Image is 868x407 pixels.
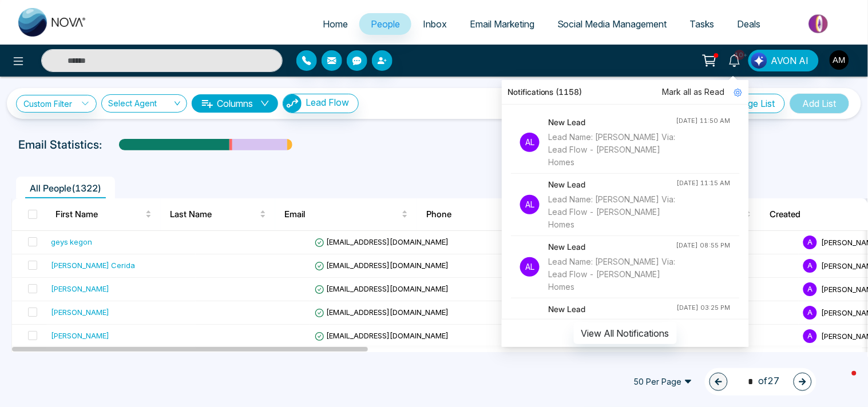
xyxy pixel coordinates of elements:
span: [EMAIL_ADDRESS][DOMAIN_NAME] [315,308,449,317]
span: [EMAIL_ADDRESS][DOMAIN_NAME] [315,237,449,246]
a: Lead FlowLead Flow [278,94,359,113]
span: 50 Per Page [626,373,700,391]
th: Last Name [161,198,275,230]
a: People [359,13,411,35]
span: A [803,282,817,296]
span: Lead Flow [306,97,349,108]
p: Email Statistics: [18,136,102,153]
div: [PERSON_NAME] [51,330,109,341]
span: [PHONE_NUMBER] [574,284,638,293]
span: A [803,329,817,343]
span: [PHONE_NUMBER] [574,308,638,317]
span: Email Marketing [470,18,534,30]
span: Phone [426,208,514,221]
span: [PHONE_NUMBER] [574,331,638,340]
iframe: Intercom live chat [829,368,857,396]
div: geys kegon [51,236,92,248]
span: People [371,18,400,30]
span: Export People [642,98,701,109]
a: Tasks [679,13,726,35]
span: A [803,259,817,273]
th: Phone [417,198,532,230]
a: Deals [726,13,772,35]
td: Unspecified [684,278,799,301]
span: Tasks [690,18,715,30]
img: Lead Flow [751,53,767,69]
span: [EMAIL_ADDRESS][DOMAIN_NAME] [315,261,449,270]
td: Unspecified [684,231,799,254]
span: [PHONE_NUMBER] [574,261,638,270]
th: First Name [46,198,161,230]
th: Assigned Agent [646,198,760,230]
a: Custom Filter [16,95,97,113]
td: Unspecified [684,325,799,348]
a: Social Media Management [546,13,679,35]
span: Import People [542,97,601,108]
span: Inbox [423,18,447,30]
span: 10+ [735,50,745,60]
img: Lead Flow [283,94,302,113]
a: Inbox [411,13,458,35]
span: [EMAIL_ADDRESS][DOMAIN_NAME] [315,284,449,293]
button: Manage List [715,94,785,113]
th: Stage [532,198,646,230]
td: Unspecified [684,254,799,278]
button: Export People [617,93,711,114]
span: A [803,236,817,249]
button: Columnsdown [192,94,278,113]
span: [EMAIL_ADDRESS][DOMAIN_NAME] [315,331,449,340]
span: A [803,306,817,320]
span: of 27 [742,374,780,389]
span: down [260,99,269,108]
a: 10+ [721,50,748,70]
span: AVON AI [771,54,809,67]
span: Created [770,208,867,221]
div: [PERSON_NAME] [51,306,109,318]
span: All People ( 1322 ) [25,182,106,194]
span: [PHONE_NUMBER] [574,237,638,246]
span: Social Media Management [557,18,667,30]
span: Deals [738,18,761,30]
span: Last Name [170,208,257,221]
span: Home [323,18,348,30]
img: User Avatar [830,50,849,70]
img: Market-place.gif [778,11,861,37]
span: Email [284,208,399,221]
div: [PERSON_NAME] [51,283,109,294]
span: Assigned Agent [655,208,743,221]
span: First Name [56,208,143,221]
span: Stage [541,208,628,221]
img: Nova CRM Logo [18,8,87,37]
th: Email [275,198,417,230]
td: Unspecified [684,301,799,325]
a: Email Marketing [458,13,546,35]
button: Lead Flow [283,94,359,113]
a: Home [311,13,359,35]
div: [PERSON_NAME] Cerida [51,260,135,271]
button: AVON AI [748,50,819,71]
